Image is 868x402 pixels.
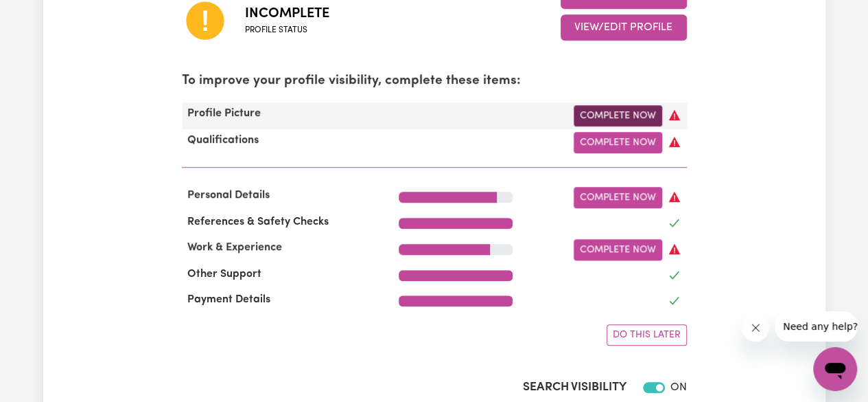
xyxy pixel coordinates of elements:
a: Complete Now [574,187,662,208]
span: ON [670,382,687,393]
span: Do this later [613,330,681,340]
iframe: Button to launch messaging window [813,347,857,391]
span: References & Safety Checks [182,216,334,227]
span: Payment Details [182,294,276,305]
a: Complete Now [574,239,662,260]
span: Need any help? [8,10,83,21]
span: Incomplete [245,3,329,24]
label: Search Visibility [523,379,626,397]
a: Complete Now [574,132,662,153]
iframe: Message from company [775,311,857,342]
span: Profile status [245,24,329,36]
iframe: Close message [742,314,769,342]
span: Profile Picture [182,108,266,119]
a: Complete Now [574,105,662,126]
button: View/Edit Profile [561,14,687,41]
span: Other Support [182,269,267,280]
span: Qualifications [182,135,264,146]
span: Personal Details [182,190,275,201]
span: Work & Experience [182,242,288,253]
button: Do this later [607,324,687,346]
p: To improve your profile visibility, complete these items: [182,71,687,91]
